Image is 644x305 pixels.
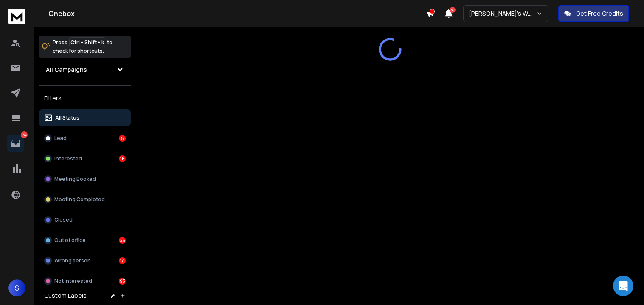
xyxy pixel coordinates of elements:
p: Lead [54,135,67,142]
button: Closed [39,211,131,228]
span: 50 [450,7,456,13]
button: Not Interested93 [39,273,131,290]
button: S [8,279,25,296]
p: Wrong person [54,257,91,264]
button: All Status [39,109,131,126]
p: Out of office [54,237,86,244]
p: Closed [54,217,73,223]
p: 164 [21,131,28,138]
button: Lead5 [39,130,131,147]
p: Meeting Completed [54,196,105,203]
p: All Status [55,114,79,121]
p: Interested [54,155,82,162]
button: Meeting Completed [39,191,131,208]
button: Meeting Booked [39,171,131,188]
span: Ctrl + Shift + k [69,37,105,47]
button: Interested16 [39,150,131,167]
button: Out of office36 [39,232,131,249]
img: logo [8,9,25,24]
div: 5 [119,135,126,142]
button: Wrong person14 [39,252,131,269]
p: Get Free Credits [576,9,623,18]
h3: Filters [39,92,131,104]
h1: Onebox [48,9,426,19]
div: Open Intercom Messenger [613,276,633,296]
div: 93 [119,278,126,285]
p: [PERSON_NAME]'s Workspace [469,9,536,18]
h3: Custom Labels [44,291,87,300]
button: All Campaigns [39,61,131,78]
p: Not Interested [54,278,92,285]
p: Press to check for shortcuts. [53,38,112,55]
p: Meeting Booked [54,176,96,182]
div: 36 [119,237,126,244]
h1: All Campaigns [46,66,87,74]
button: Get Free Credits [558,5,629,22]
a: 164 [7,135,24,152]
div: 16 [119,155,126,162]
div: 14 [119,257,126,264]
